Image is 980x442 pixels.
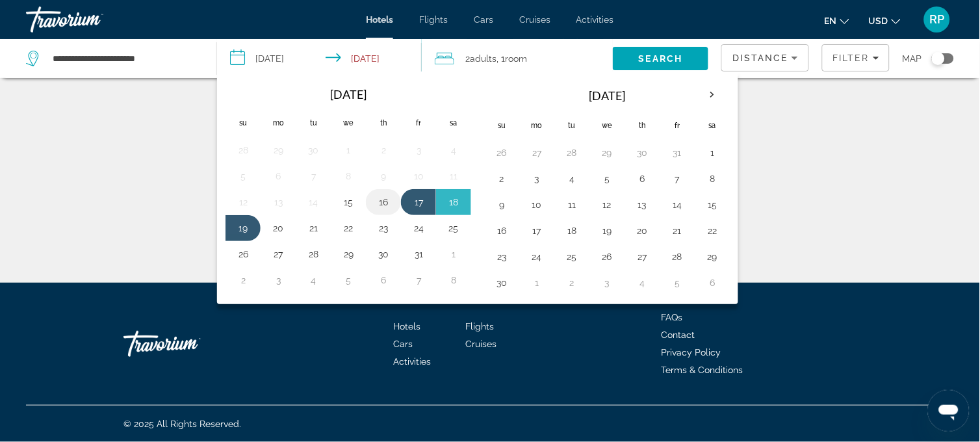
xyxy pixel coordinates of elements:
[443,167,464,185] button: Day 11
[732,53,788,63] span: Distance
[632,274,652,292] button: Day 4
[261,80,436,109] th: [DATE]
[869,11,901,30] button: Change currency
[491,144,512,162] button: Day 26
[561,248,582,266] button: Day 25
[443,219,464,237] button: Day 25
[662,330,695,340] span: Contact
[338,245,359,263] button: Day 29
[123,419,241,429] span: © 2025 All Rights Reserved.
[597,196,617,214] button: Day 12
[662,365,743,375] a: Terms & Conditions
[303,245,324,263] button: Day 28
[466,339,497,349] a: Cruises
[408,167,429,185] button: Day 10
[662,312,683,322] a: FAQs
[268,271,289,289] button: Day 3
[268,167,289,185] button: Day 6
[26,3,156,36] a: Travorium
[930,13,945,26] span: RP
[338,167,359,185] button: Day 8
[408,245,429,263] button: Day 31
[491,196,512,214] button: Day 9
[491,170,512,188] button: Day 2
[702,170,723,188] button: Day 8
[226,80,471,293] table: Left calendar grid
[366,14,393,25] a: Hotels
[702,222,723,240] button: Day 22
[373,193,394,211] button: Day 16
[597,170,617,188] button: Day 5
[338,219,359,237] button: Day 22
[491,248,512,266] button: Day 23
[922,53,954,64] button: Toggle map
[702,144,723,162] button: Day 1
[303,167,324,185] button: Day 7
[303,193,324,211] button: Day 14
[869,16,888,26] span: USD
[506,53,528,64] span: Room
[419,14,448,25] a: Flights
[576,14,614,25] a: Activities
[632,196,652,214] button: Day 13
[561,274,582,292] button: Day 2
[597,248,617,266] button: Day 26
[597,144,617,162] button: Day 29
[667,196,688,214] button: Day 14
[338,193,359,211] button: Day 15
[632,248,652,266] button: Day 27
[443,245,464,263] button: Day 1
[695,80,730,110] button: Next month
[639,53,683,64] span: Search
[443,141,464,159] button: Day 4
[233,219,253,237] button: Day 19
[526,144,547,162] button: Day 27
[702,196,723,214] button: Day 15
[268,245,289,263] button: Day 27
[526,170,547,188] button: Day 3
[597,274,617,292] button: Day 3
[597,222,617,240] button: Day 19
[632,222,652,240] button: Day 20
[561,144,582,162] button: Day 28
[825,16,837,26] span: en
[526,274,547,292] button: Day 1
[217,39,421,78] button: Select check in and out date
[394,339,413,349] span: Cars
[903,49,922,68] span: Map
[338,141,359,159] button: Day 1
[667,170,688,188] button: Day 7
[394,321,421,331] span: Hotels
[233,167,253,185] button: Day 5
[667,248,688,266] button: Day 28
[928,390,970,432] iframe: Button to launch messaging window
[233,141,253,159] button: Day 28
[484,80,730,296] table: Right calendar grid
[443,271,464,289] button: Day 8
[662,347,721,357] a: Privacy Policy
[422,39,613,78] button: Travelers: 2 adults, 0 children
[832,53,870,63] span: Filter
[466,49,497,68] span: 2
[303,141,324,159] button: Day 30
[526,196,547,214] button: Day 10
[497,49,528,68] span: , 1
[491,222,512,240] button: Day 16
[373,167,394,185] button: Day 9
[519,14,550,25] a: Cruises
[123,324,253,363] a: Go Home
[373,245,394,263] button: Day 30
[408,141,429,159] button: Day 3
[526,248,547,266] button: Day 24
[561,196,582,214] button: Day 11
[466,321,495,331] span: Flights
[51,49,197,68] input: Search hotel destination
[443,193,464,211] button: Day 18
[519,80,695,111] th: [DATE]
